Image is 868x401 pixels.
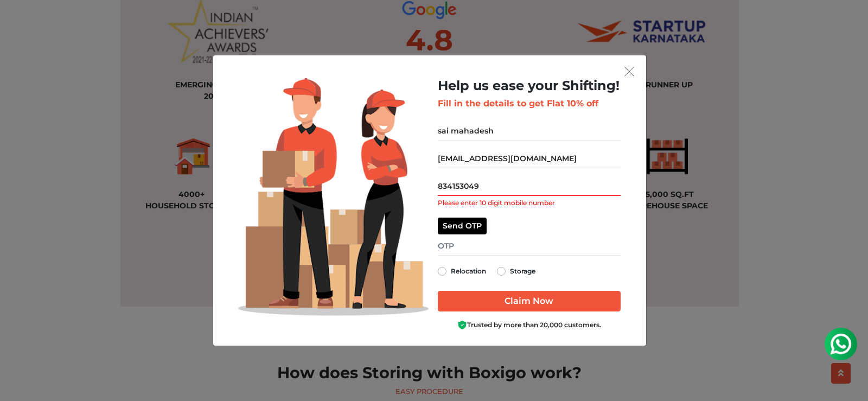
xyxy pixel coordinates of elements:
[451,265,486,278] label: Relocation
[438,122,621,141] input: Your Name
[438,320,621,330] div: Trusted by more than 20,000 customers.
[510,265,535,278] label: Storage
[438,198,555,208] label: Please enter 10 digit mobile number
[438,149,621,168] input: Mail Id
[438,218,487,234] button: Send OTP
[438,177,621,196] input: Mobile No
[438,98,621,109] h3: Fill in the details to get Flat 10% off
[438,78,621,94] h2: Help us ease your Shifting!
[438,291,621,311] input: Claim Now
[238,78,429,316] img: Lead Welcome Image
[438,237,621,256] input: OTP
[624,67,634,77] img: exit
[457,320,467,330] img: Boxigo Customer Shield
[11,11,33,33] img: whatsapp-icon.svg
